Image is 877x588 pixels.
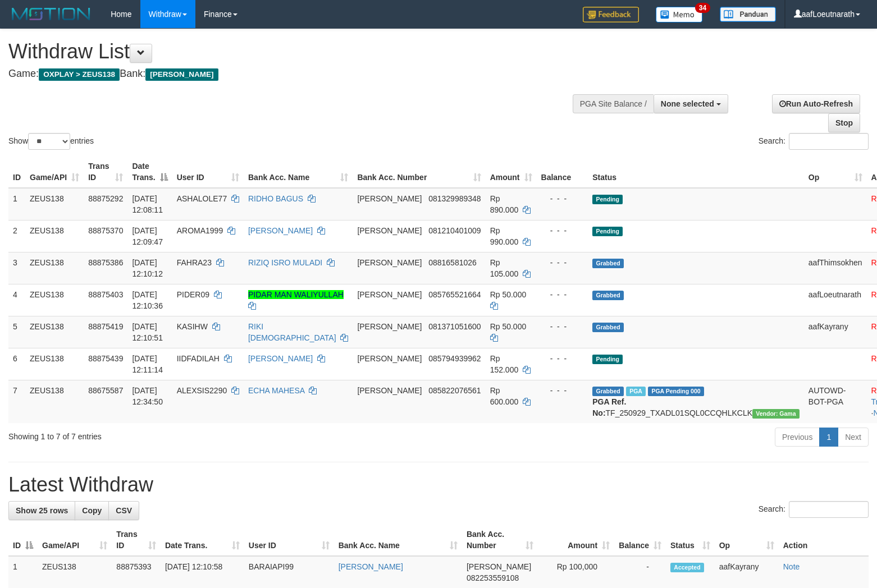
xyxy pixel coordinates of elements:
[248,322,336,342] a: RIKI [DEMOGRAPHIC_DATA]
[75,501,109,520] a: Copy
[8,156,25,188] th: ID
[804,156,867,188] th: Op: activate to sort column ascending
[108,501,139,520] a: CSV
[244,524,334,556] th: User ID: activate to sort column ascending
[357,226,422,235] span: [PERSON_NAME]
[779,524,869,556] th: Action
[88,354,123,363] span: 88875439
[25,156,84,188] th: Game/API: activate to sort column ascending
[462,524,538,556] th: Bank Acc. Number: activate to sort column ascending
[648,387,704,396] span: PGA Pending
[39,68,120,81] span: OXPLAY > ZEUS138
[670,563,704,572] span: Accepted
[592,355,623,364] span: Pending
[759,133,869,150] label: Search:
[592,397,626,417] b: PGA Ref. No:
[828,113,860,132] a: Stop
[244,156,353,188] th: Bank Acc. Name: activate to sort column ascending
[541,257,584,268] div: - - -
[592,195,623,204] span: Pending
[654,94,728,113] button: None selected
[8,474,869,496] h1: Latest Withdraw
[838,428,869,447] a: Next
[132,290,163,310] span: [DATE] 12:10:36
[804,284,867,316] td: aafLoeutnarath
[720,7,776,22] img: panduan.png
[490,290,527,299] span: Rp 50.000
[661,99,714,108] span: None selected
[248,290,344,299] a: PIDAR MAN WALIYULLAH
[490,354,519,374] span: Rp 152.000
[775,428,820,447] a: Previous
[25,188,84,220] td: ZEUS138
[8,501,75,520] a: Show 25 rows
[656,7,703,22] img: Button%20Memo.svg
[172,156,244,188] th: User ID: activate to sort column ascending
[490,386,519,406] span: Rp 600.000
[486,156,537,188] th: Amount: activate to sort column ascending
[132,354,163,374] span: [DATE] 12:11:14
[25,284,84,316] td: ZEUS138
[177,354,220,363] span: IIDFADILAH
[132,194,163,214] span: [DATE] 12:08:11
[772,94,860,113] a: Run Auto-Refresh
[8,252,25,284] td: 3
[357,354,422,363] span: [PERSON_NAME]
[428,194,481,203] span: Copy 081329989348 to clipboard
[541,193,584,204] div: - - -
[88,226,123,235] span: 88875370
[541,385,584,396] div: - - -
[759,501,869,518] label: Search:
[334,524,462,556] th: Bank Acc. Name: activate to sort column ascending
[583,7,639,22] img: Feedback.jpg
[666,524,715,556] th: Status: activate to sort column ascending
[428,290,481,299] span: Copy 085765521664 to clipboard
[592,323,624,332] span: Grabbed
[538,524,614,556] th: Amount: activate to sort column ascending
[161,524,244,556] th: Date Trans.: activate to sort column ascending
[8,133,94,150] label: Show entries
[25,380,84,423] td: ZEUS138
[177,322,208,331] span: KASIHW
[339,562,403,571] a: [PERSON_NAME]
[8,220,25,252] td: 2
[428,226,481,235] span: Copy 081210401009 to clipboard
[357,258,422,267] span: [PERSON_NAME]
[541,353,584,364] div: - - -
[127,156,172,188] th: Date Trans.: activate to sort column descending
[25,220,84,252] td: ZEUS138
[541,321,584,332] div: - - -
[614,524,666,556] th: Balance: activate to sort column ascending
[25,252,84,284] td: ZEUS138
[88,290,123,299] span: 88875403
[8,284,25,316] td: 4
[357,322,422,331] span: [PERSON_NAME]
[177,386,227,395] span: ALEXSIS2290
[626,387,646,396] span: Marked by aafpengsreynich
[132,258,163,278] span: [DATE] 12:10:12
[25,348,84,380] td: ZEUS138
[715,524,779,556] th: Op: activate to sort column ascending
[8,348,25,380] td: 6
[428,258,477,267] span: Copy 08816581026 to clipboard
[353,156,485,188] th: Bank Acc. Number: activate to sort column ascending
[8,188,25,220] td: 1
[357,194,422,203] span: [PERSON_NAME]
[145,68,218,81] span: [PERSON_NAME]
[177,258,212,267] span: FAHRA23
[819,428,838,447] a: 1
[132,322,163,342] span: [DATE] 12:10:51
[248,226,313,235] a: [PERSON_NAME]
[357,386,422,395] span: [PERSON_NAME]
[38,524,112,556] th: Game/API: activate to sort column ascending
[88,258,123,267] span: 88875386
[132,226,163,246] span: [DATE] 12:09:47
[789,133,869,150] input: Search:
[248,194,303,203] a: RIDHO BAGUS
[428,322,481,331] span: Copy 081371051600 to clipboard
[177,226,223,235] span: AROMA1999
[490,258,519,278] span: Rp 105.000
[804,380,867,423] td: AUTOWD-BOT-PGA
[804,252,867,284] td: aafThimsokhen
[541,289,584,300] div: - - -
